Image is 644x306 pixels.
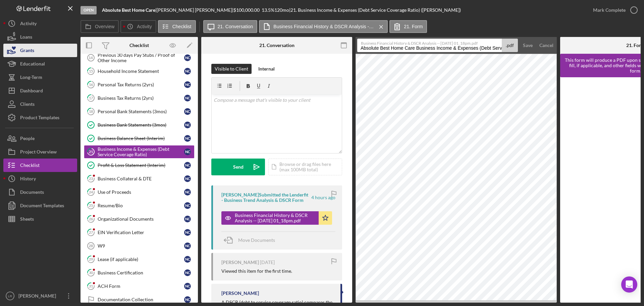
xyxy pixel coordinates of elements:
[211,64,252,74] button: Visible to Client
[84,105,195,118] a: 18Personal Bank Statements (3mos)NC
[89,203,93,208] tspan: 25
[89,257,93,261] tspan: 29
[184,189,191,195] div: N C
[158,20,196,33] button: Checklist
[98,230,184,235] div: EIN Verification Letter
[98,146,184,157] div: Business Income & Expenses (Debt Service Coverage Ratio)
[84,64,195,78] a: 15Household Income StatementNC
[289,7,461,13] div: | 21. Business Income & Expenses (Debt Service Coverage Ratio) ([PERSON_NAME])
[184,283,191,290] div: N C
[89,149,93,154] tspan: 21
[84,118,195,132] a: Business Bank Statements (3mos)NC
[98,163,184,168] div: Profit & Loss Statement (Interim)
[84,132,195,145] a: Business Balance Sheet (Interim)NC
[184,81,191,88] div: N C
[95,24,114,29] label: Overview
[221,192,310,203] div: [PERSON_NAME] Submitted the Lenderfit - Business Trend Analysis & DSCR Form
[84,51,195,64] a: 14Previous 30 days Pay Stubs / Proof of Other IncomeNC
[98,122,184,128] div: Business Bank Statements (3mos)
[137,24,152,29] label: Activity
[84,266,195,279] a: 30Business CertificationNC
[89,270,93,275] tspan: 30
[84,226,195,239] a: 27EIN Verification LetterNC
[89,217,93,221] tspan: 26
[262,7,274,13] div: 13.5 %
[89,56,93,60] tspan: 14
[184,162,191,169] div: N C
[3,289,77,303] button: LR[PERSON_NAME]
[311,195,335,200] time: 2025-08-22 17:18
[221,268,292,274] div: Viewed this item for the first time.
[255,64,278,74] button: Internal
[274,7,289,13] div: 120 mo
[184,202,191,209] div: N C
[389,20,427,33] button: 21. Form
[80,20,119,33] button: Overview
[102,7,157,13] div: |
[184,148,191,155] div: N C
[586,3,641,17] button: Mark Complete
[203,20,258,33] button: 21. Conversation
[218,24,253,29] label: 21. Conversation
[184,122,191,128] div: N C
[84,199,195,212] a: 25Resume/BioNC
[89,190,93,194] tspan: 24
[184,95,191,101] div: N C
[89,244,93,248] tspan: 28
[184,216,191,222] div: N C
[84,78,195,91] a: 16Personal Tax Returns (2yrs)NC
[89,230,93,234] tspan: 27
[20,199,64,214] div: Document Templates
[184,229,191,236] div: N C
[84,91,195,105] a: 17Business Tax Returns (2yrs)NC
[404,24,423,29] label: 21. Form
[233,159,244,175] div: Send
[98,176,184,181] div: Business Collateral & DTE
[98,216,184,222] div: Organizational Documents
[98,109,184,114] div: Personal Bank Statements (3mos)
[259,20,388,33] button: Business Financial History & DSCR Analysis -- [DATE] 01_18pm.pdf
[621,276,637,293] div: Open Intercom Messenger
[89,96,93,100] tspan: 17
[361,39,501,46] label: Business Financial History & DSCR Analysis -- [DATE] 01_18pm.pdf
[184,296,191,303] div: N C
[89,82,93,87] tspan: 16
[235,213,315,223] div: Business Financial History & DSCR Analysis -- [DATE] 01_18pm.pdf
[98,257,184,262] div: Lease (if applicable)
[215,64,248,74] div: Visible to Client
[172,24,192,29] label: Checklist
[120,20,156,33] button: Activity
[98,82,184,87] div: Personal Tax Returns (2yrs)
[184,256,191,263] div: N C
[98,69,184,74] div: Household Income Statement
[258,64,275,74] div: Internal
